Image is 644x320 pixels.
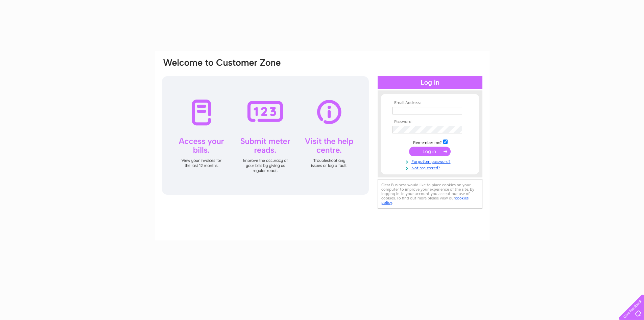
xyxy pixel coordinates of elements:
[378,179,482,209] div: Clear Business would like to place cookies on your computer to improve your experience of the sit...
[391,120,469,124] th: Password:
[381,196,469,205] a: cookies policy
[391,101,469,105] th: Email Address:
[391,138,469,145] td: Remember me?
[392,164,469,171] a: Not registered?
[409,147,451,156] input: Submit
[392,158,469,164] a: Forgotten password?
